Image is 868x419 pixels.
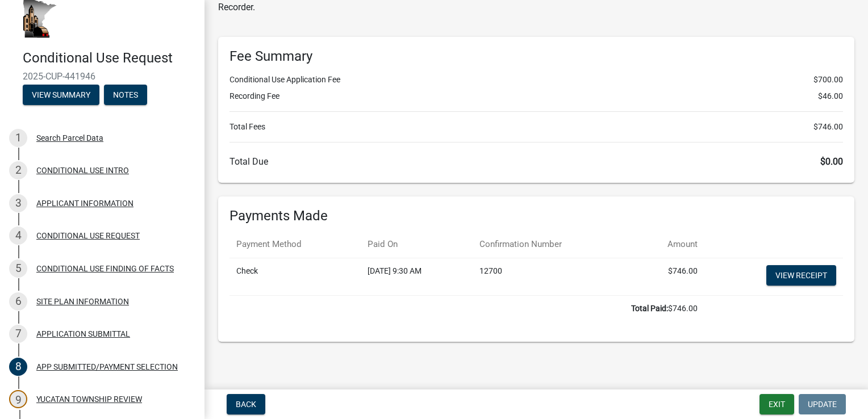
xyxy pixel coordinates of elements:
li: Total Fees [229,121,843,133]
th: Paid On [361,231,473,258]
span: Update [808,400,837,409]
div: 2 [9,161,27,179]
td: 12700 [473,258,632,295]
span: $46.00 [818,90,843,102]
h4: Conditional Use Request [23,50,195,66]
div: YUCATAN TOWNSHIP REVIEW [36,395,142,403]
div: CONDITIONAL USE INTRO [36,166,129,174]
h6: Payments Made [229,208,843,224]
td: Check [229,258,361,295]
div: 1 [9,129,27,147]
div: SITE PLAN INFORMATION [36,298,129,305]
div: CONDITIONAL USE REQUEST [36,232,140,240]
span: $746.00 [813,121,843,133]
h6: Fee Summary [229,48,843,65]
li: Conditional Use Application Fee [229,74,843,86]
span: Back [236,400,256,409]
div: Search Parcel Data [36,134,103,142]
button: Back [227,394,265,414]
b: Total Paid: [631,304,668,313]
div: APP SUBMITTED/PAYMENT SELECTION [36,363,178,371]
div: APPLICATION SUBMITTAL [36,330,130,338]
td: [DATE] 9:30 AM [361,258,473,295]
span: $0.00 [820,156,843,167]
th: Amount [632,231,704,258]
td: $746.00 [229,295,704,321]
wm-modal-confirm: Summary [23,91,99,100]
div: 5 [9,259,27,278]
div: 9 [9,390,27,408]
wm-modal-confirm: Notes [104,91,147,100]
div: 7 [9,325,27,343]
button: Update [799,394,846,414]
button: Exit [759,394,794,414]
span: $700.00 [813,74,843,86]
div: 4 [9,227,27,245]
a: View receipt [766,265,836,286]
button: View Summary [23,85,99,105]
button: Notes [104,85,147,105]
th: Confirmation Number [473,231,632,258]
div: APPLICANT INFORMATION [36,199,133,207]
span: 2025-CUP-441946 [23,71,182,82]
h6: Total Due [229,156,843,167]
div: CONDITIONAL USE FINDING OF FACTS [36,265,174,273]
td: $746.00 [632,258,704,295]
div: 6 [9,292,27,311]
div: 8 [9,358,27,376]
li: Recording Fee [229,90,843,102]
th: Payment Method [229,231,361,258]
div: 3 [9,194,27,212]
